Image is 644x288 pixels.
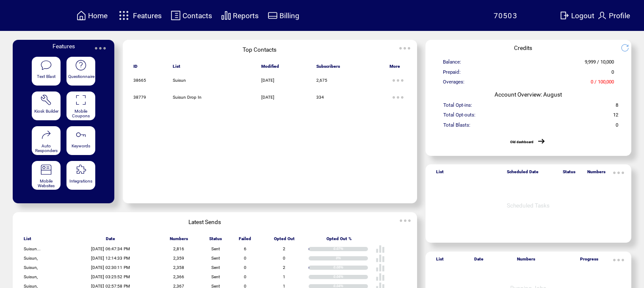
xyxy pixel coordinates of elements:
[24,265,38,270] span: Suisun,
[32,126,61,155] a: Auto Responders
[443,69,461,79] span: Prepaid:
[283,246,285,251] span: 2
[66,126,95,155] a: Keywords
[559,10,569,21] img: exit.svg
[597,10,607,21] img: profile.svg
[443,112,475,122] span: Total Opt-outs:
[116,8,131,22] img: features.svg
[326,236,352,245] span: Opted Out %
[106,236,115,245] span: Date
[510,140,533,144] a: Old dashboard
[32,91,61,121] a: Kiosk Builder
[91,265,130,270] span: [DATE] 02:30:11 PM
[261,95,274,100] span: [DATE]
[610,164,627,181] img: ellypsis.svg
[266,9,301,22] a: Billing
[396,40,413,57] img: ellypsis.svg
[173,64,180,72] span: List
[40,59,52,71] img: text-blast.svg
[173,274,184,279] span: 2,366
[571,11,594,20] span: Logout
[376,244,385,254] img: poll%20-%20white.svg
[211,246,220,251] span: Sent
[244,265,246,270] span: 0
[133,78,146,83] span: 38665
[244,246,246,251] span: 6
[494,11,518,20] span: 70503
[34,109,58,114] span: Kiosk Builder
[38,179,55,188] span: Mobile Websites
[558,9,596,22] a: Logout
[609,11,630,20] span: Profile
[171,10,181,21] img: contacts.svg
[75,129,87,141] img: keywords.svg
[443,79,464,89] span: Overages:
[173,95,202,100] span: Suisun Drop In
[40,94,52,106] img: tool%201.svg
[283,274,285,279] span: 1
[24,256,38,260] span: Suisun,
[611,69,614,79] span: 0
[35,144,58,153] span: Auto Responders
[69,179,92,183] span: Integrations
[336,256,368,260] div: 0%
[587,169,605,178] span: Numbers
[316,78,327,83] span: 2,675
[32,161,61,190] a: Mobile Websites
[244,256,246,260] span: 0
[390,64,400,72] span: More
[244,274,246,279] span: 0
[283,265,285,270] span: 2
[261,78,274,83] span: [DATE]
[268,10,278,21] img: creidtcard.svg
[514,44,532,51] span: Credits
[443,59,461,69] span: Balance:
[610,252,627,269] img: ellypsis.svg
[173,256,184,260] span: 2,359
[376,263,385,272] img: poll%20-%20white.svg
[443,102,472,112] span: Total Opt-ins:
[283,256,285,260] span: 0
[316,95,324,100] span: 334
[316,64,340,72] span: Subscribers
[133,11,162,20] span: Features
[221,10,231,21] img: chart.svg
[24,274,38,279] span: Suisun,
[209,236,222,245] span: Status
[115,7,163,24] a: Features
[279,11,299,20] span: Billing
[580,257,598,265] span: Progress
[436,169,444,178] span: List
[585,59,614,69] span: 9,999 / 10,000
[397,212,414,229] img: ellypsis.svg
[72,144,90,148] span: Keywords
[390,89,406,106] img: ellypsis.svg
[243,46,276,53] span: Top Contacts
[390,72,406,89] img: ellypsis.svg
[133,95,146,100] span: 38779
[474,257,484,265] span: Date
[173,246,184,251] span: 2,816
[507,169,539,178] span: Scheduled Date
[188,219,221,225] span: Latest Sends
[233,11,259,20] span: Reports
[75,9,109,22] a: Home
[75,59,87,71] img: questionnaire.svg
[621,44,636,52] img: refresh.png
[443,122,470,132] span: Total Blasts:
[211,265,220,270] span: Sent
[66,57,95,86] a: Questionnaire
[72,109,90,118] span: Mobile Coupons
[613,112,618,122] span: 12
[182,11,212,20] span: Contacts
[616,102,618,112] span: 8
[596,9,631,22] a: Profile
[91,246,130,251] span: [DATE] 06:47:34 PM
[24,236,31,245] span: List
[170,236,188,245] span: Numbers
[495,91,562,98] span: Account Overview: August
[37,74,55,79] span: Text Blast
[591,79,614,89] span: 0 / 100,000
[274,236,295,245] span: Opted Out
[66,91,95,121] a: Mobile Coupons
